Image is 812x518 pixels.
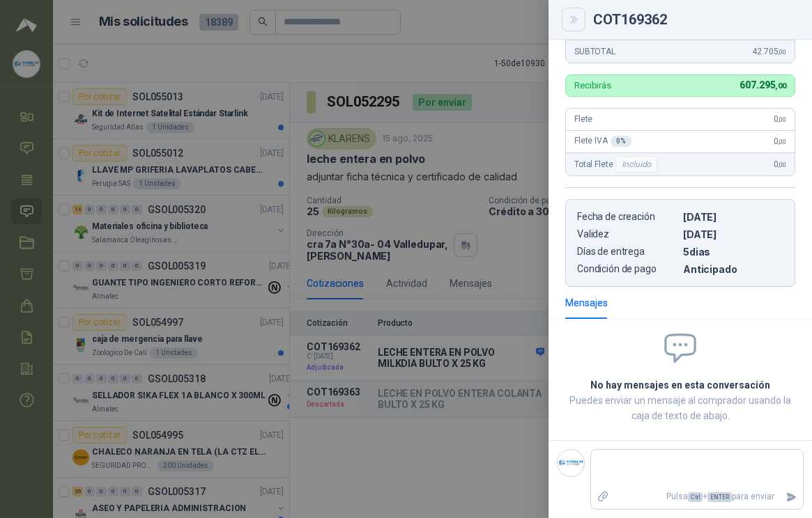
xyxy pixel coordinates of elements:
[683,246,783,258] p: 5 dias
[591,485,615,509] label: Adjuntar archivos
[688,492,703,502] span: Ctrl
[565,377,795,393] h2: No hay mensajes en esta conversación
[574,114,592,124] span: Flete
[615,156,657,173] div: Incluido
[574,156,660,173] span: Total Flete
[574,81,611,90] p: Recibirás
[778,48,786,56] span: ,00
[565,11,582,28] button: Close
[778,116,786,123] span: ,00
[707,492,732,502] span: ENTER
[683,211,783,223] p: [DATE]
[574,47,615,56] span: SUBTOTAL
[780,485,803,509] button: Enviar
[565,393,795,423] p: Puedes enviar un mensaje al comprador usando la caja de texto de abajo.
[574,136,631,147] span: Flete IVA
[558,450,584,476] img: Company Logo
[577,211,677,223] p: Fecha de creación
[775,81,786,91] span: ,00
[683,228,783,240] p: [DATE]
[611,136,631,147] div: 0 %
[577,263,677,275] p: Condición de pago
[593,13,795,26] div: COT169362
[683,263,783,275] p: Anticipado
[774,136,786,146] span: 0
[774,159,786,169] span: 0
[577,228,677,240] p: Validez
[565,295,608,311] div: Mensajes
[752,47,786,56] span: 42.705
[740,79,786,91] span: 607.295
[577,246,677,258] p: Días de entrega
[778,161,786,168] span: ,00
[774,114,786,124] span: 0
[778,138,786,146] span: ,00
[615,485,781,509] p: Pulsa + para enviar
